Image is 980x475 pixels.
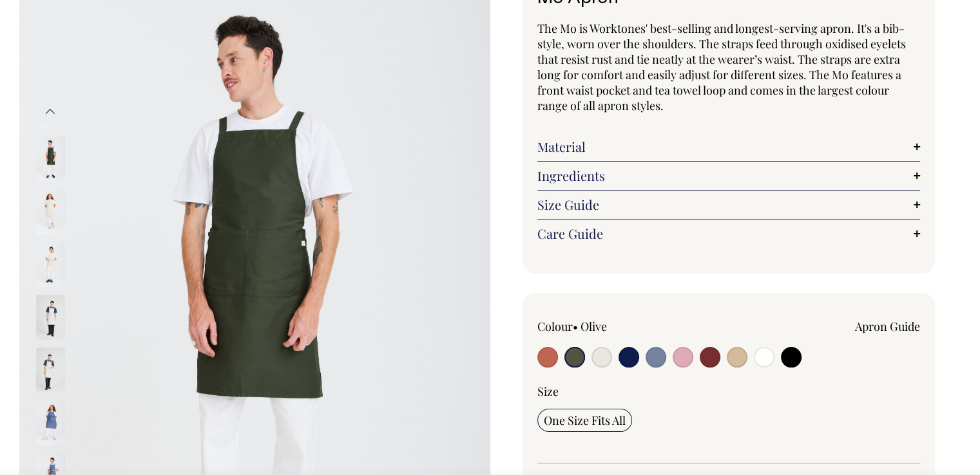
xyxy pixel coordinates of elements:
[544,413,626,428] span: One Size Fits All
[581,319,607,334] label: Olive
[36,189,65,234] img: natural
[537,319,691,334] div: Colour
[537,197,921,212] a: Size Guide
[537,226,921,241] a: Care Guide
[41,97,60,126] button: Previous
[36,295,65,340] img: natural
[36,348,65,393] img: natural
[537,168,921,183] a: Ingredients
[537,384,921,399] div: Size
[537,21,906,113] span: The Mo is Worktones' best-selling and longest-serving apron. It's a bib-style, worn over the shou...
[36,136,65,182] img: olive
[537,139,921,154] a: Material
[537,409,632,432] input: One Size Fits All
[573,319,578,334] span: •
[36,242,65,287] img: natural
[855,319,920,334] a: Apron Guide
[36,400,65,445] img: blue/grey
